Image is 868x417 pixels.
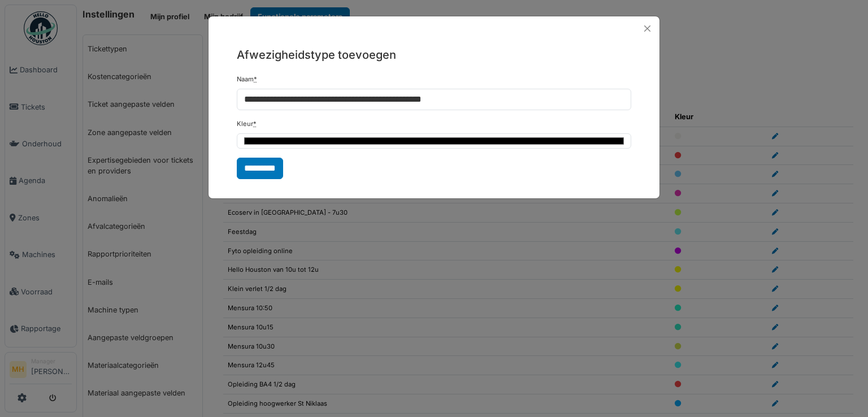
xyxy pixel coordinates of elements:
abbr: Verplicht [254,75,257,83]
h5: Afwezigheidstype toevoegen [237,46,631,63]
button: Close [640,21,655,36]
abbr: Verplicht [253,120,257,128]
label: Kleur [237,119,257,129]
label: Naam [237,75,257,84]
